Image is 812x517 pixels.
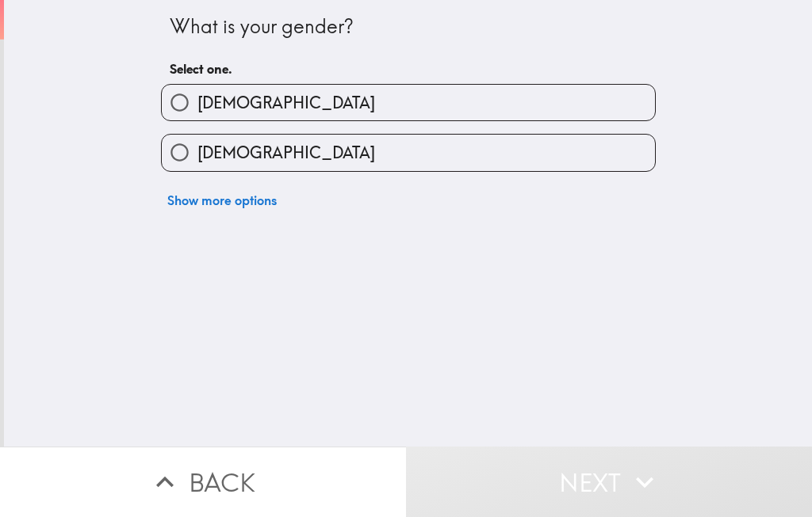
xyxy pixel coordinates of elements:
button: [DEMOGRAPHIC_DATA] [162,135,655,170]
button: Next [406,447,812,517]
div: What is your gender? [170,13,647,40]
span: [DEMOGRAPHIC_DATA] [197,92,375,114]
button: Show more options [161,184,283,216]
span: [DEMOGRAPHIC_DATA] [197,142,375,164]
button: [DEMOGRAPHIC_DATA] [162,85,655,120]
h6: Select one. [170,60,647,78]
